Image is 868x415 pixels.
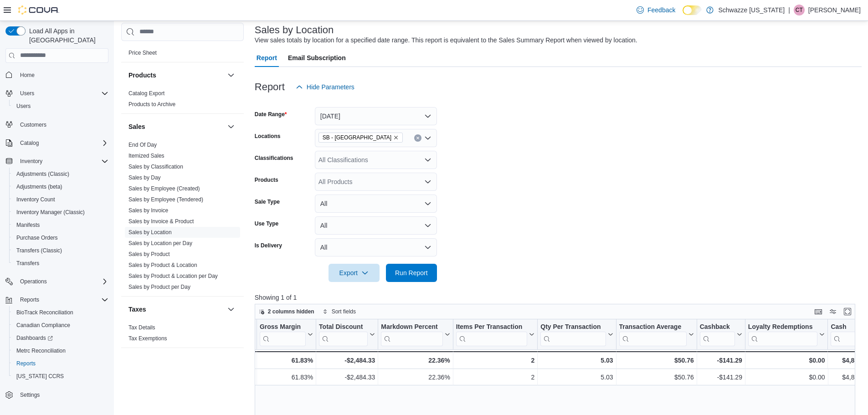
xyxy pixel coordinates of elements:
button: Hide Parameters [292,78,358,96]
span: Report [257,49,277,67]
span: Transfers (Classic) [13,245,108,256]
span: Inventory Count [16,196,55,203]
a: Metrc Reconciliation [13,345,69,356]
button: Canadian Compliance [9,319,112,332]
a: [US_STATE] CCRS [13,371,67,382]
a: Sales by Invoice & Product [128,218,194,225]
span: Hide Parameters [307,82,354,92]
button: Open list of options [424,178,431,185]
span: Sort fields [332,308,356,315]
span: Tax Details [128,324,155,331]
span: Inventory [20,158,42,165]
button: Taxes [226,304,236,315]
button: Operations [16,276,51,287]
span: SB - Brighton [318,133,403,143]
button: Reports [9,357,112,370]
div: Items Per Transaction [456,323,528,331]
span: Transfers [16,260,39,267]
label: Sale Type [255,198,280,205]
button: Users [9,100,112,113]
a: Itemized Sales [128,153,164,159]
span: Users [20,90,34,97]
a: Dashboards [9,332,112,344]
div: -$141.29 [700,355,742,366]
button: 2 columns hidden [255,306,318,317]
span: BioTrack Reconciliation [16,309,73,316]
span: Sales by Product & Location per Day [128,272,218,280]
a: Customers [16,119,50,130]
button: Catalog [16,138,42,149]
span: Feedback [647,5,675,15]
span: Adjustments (beta) [16,183,62,190]
button: Transfers (Classic) [9,244,112,257]
button: Run Report [386,264,437,282]
div: Qty Per Transaction [540,323,606,331]
button: All [315,195,437,213]
span: Export [334,264,374,282]
a: Price Sheet [128,50,157,56]
div: Loyalty Redemptions [748,323,818,331]
label: Date Range [255,111,287,118]
div: Sales [121,139,244,296]
span: Catalog [20,139,39,147]
div: Cashback [700,323,735,331]
label: Is Delivery [255,242,282,249]
div: 2 [456,372,535,383]
span: Users [16,102,31,110]
button: Clear input [414,134,421,142]
a: Sales by Invoice [128,207,168,214]
p: Schwazze [US_STATE] [718,5,785,15]
a: Reports [13,358,39,369]
h3: Taxes [128,305,146,314]
span: [US_STATE] CCRS [16,373,64,380]
span: Adjustments (beta) [13,181,108,192]
div: Qty Per Transaction [540,323,606,346]
span: Home [20,72,35,79]
button: Loyalty Redemptions [748,323,825,346]
div: Gross Margin [260,323,306,331]
span: Email Subscription [288,49,346,67]
span: Sales by Location [128,229,172,236]
button: Taxes [128,305,224,314]
div: 5.03 [540,372,613,383]
div: 61.83% [260,355,313,366]
button: Users [2,87,112,100]
button: Home [2,68,112,82]
a: Adjustments (Classic) [13,169,73,179]
div: $50.76 [619,372,693,383]
a: Tax Exemptions [128,335,167,342]
span: Canadian Compliance [16,322,70,329]
span: Products to Archive [128,101,175,108]
span: Transfers [13,258,108,269]
span: Sales by Employee (Tendered) [128,196,203,203]
span: Customers [16,119,108,130]
button: Adjustments (Classic) [9,168,112,180]
button: Transaction Average [619,323,693,346]
a: Dashboards [13,333,56,343]
div: 22.36% [381,372,450,383]
button: Purchase Orders [9,231,112,244]
span: Purchase Orders [13,232,108,243]
a: Catalog Export [128,90,164,97]
button: Items Per Transaction [456,323,535,346]
p: | [788,5,790,15]
span: Sales by Employee (Created) [128,185,200,192]
button: Manifests [9,219,112,231]
a: Sales by Location per Day [128,240,192,246]
span: Tax Exemptions [128,335,167,342]
button: Inventory [2,155,112,168]
span: Settings [20,391,40,399]
span: CT [796,5,803,15]
a: BioTrack Reconciliation [13,307,77,318]
a: Home [16,70,38,81]
span: Dashboards [16,334,53,342]
button: Inventory Count [9,193,112,206]
button: Remove SB - Brighton from selection in this group [393,135,399,140]
label: Products [255,176,278,184]
span: Manifests [13,220,108,231]
label: Use Type [255,220,278,227]
span: End Of Day [128,141,157,149]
